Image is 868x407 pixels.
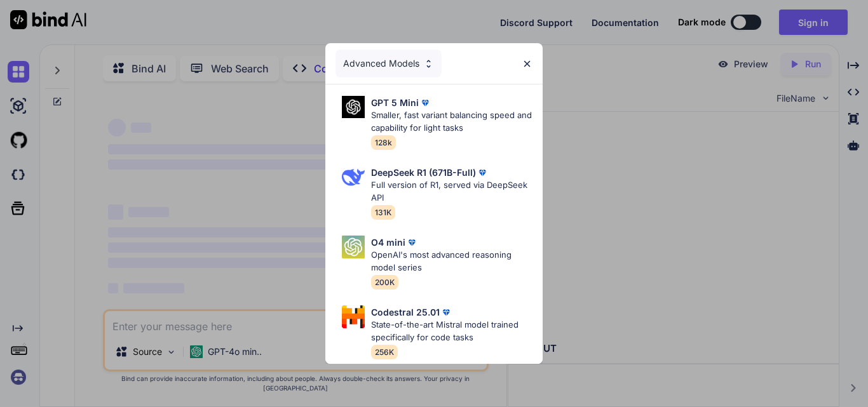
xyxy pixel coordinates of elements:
[405,236,418,249] img: premium
[423,58,434,69] img: Pick Models
[476,166,489,179] img: premium
[419,97,431,109] img: premium
[371,179,532,204] p: Full version of R1, served via DeepSeek API
[371,135,396,150] span: 128k
[522,58,532,69] img: close
[371,319,532,344] p: State-of-the-art Mistral model trained specifically for code tasks
[342,166,365,189] img: Pick Models
[371,305,440,319] p: Codestral 25.01
[371,109,532,134] p: Smaller, fast variant balancing speed and capability for light tasks
[336,50,442,77] div: Advanced Models
[440,306,452,319] img: premium
[371,205,395,220] span: 131K
[371,275,398,290] span: 200K
[342,236,365,258] img: Pick Models
[371,166,476,179] p: DeepSeek R1 (671B-Full)
[371,96,419,109] p: GPT 5 Mini
[371,345,398,359] span: 256K
[342,305,365,328] img: Pick Models
[342,96,365,118] img: Pick Models
[371,236,405,249] p: O4 mini
[371,249,532,274] p: OpenAI's most advanced reasoning model series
